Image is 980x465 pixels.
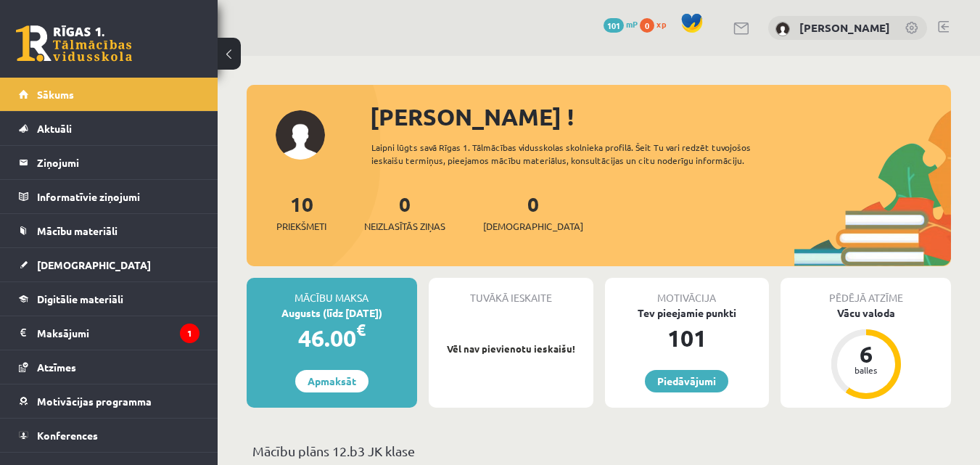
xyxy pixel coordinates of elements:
[19,214,199,247] a: Mācību materiāli
[364,219,445,234] span: Neizlasītās ziņas
[19,350,199,384] a: Atzīmes
[247,321,417,355] div: 46.00
[276,191,326,234] a: 10Priekšmeti
[626,18,638,30] span: mP
[37,258,151,271] span: [DEMOGRAPHIC_DATA]
[180,324,199,343] i: 1
[605,278,770,305] div: Motivācija
[37,316,199,350] legend: Maksājumi
[19,180,199,213] a: Informatīvie ziņojumi
[371,141,794,167] div: Laipni lūgts savā Rīgas 1. Tālmācības vidusskolas skolnieka profilā. Šeit Tu vari redzēt tuvojošo...
[37,88,74,101] span: Sākums
[247,278,417,305] div: Mācību maksa
[645,370,728,392] a: Piedāvājumi
[247,305,417,321] div: Augusts (līdz [DATE])
[37,122,72,135] span: Aktuāli
[640,18,654,33] span: 0
[844,366,888,374] div: balles
[19,78,199,111] a: Sākums
[19,384,199,418] a: Motivācijas programma
[252,441,945,461] p: Mācību plāns 12.b3 JK klase
[19,419,199,452] a: Konferences
[19,248,199,281] a: [DEMOGRAPHIC_DATA]
[356,319,366,340] span: €
[781,305,951,321] div: Vācu valoda
[605,321,770,355] div: 101
[295,370,368,392] a: Apmaksāt
[656,18,666,30] span: xp
[19,146,199,179] a: Ziņojumi
[436,342,586,356] p: Vēl nav pievienotu ieskaišu!
[781,278,951,305] div: Pēdējā atzīme
[604,18,624,33] span: 101
[37,361,76,374] span: Atzīmes
[37,429,98,442] span: Konferences
[276,219,326,234] span: Priekšmeti
[364,191,445,234] a: 0Neizlasītās ziņas
[799,20,890,35] a: [PERSON_NAME]
[429,278,593,305] div: Tuvākā ieskaite
[37,180,199,213] legend: Informatīvie ziņojumi
[37,395,152,408] span: Motivācijas programma
[844,342,888,366] div: 6
[19,316,199,350] a: Maksājumi1
[19,112,199,145] a: Aktuāli
[16,25,132,62] a: Rīgas 1. Tālmācības vidusskola
[605,305,770,321] div: Tev pieejamie punkti
[37,224,118,237] span: Mācību materiāli
[37,292,123,305] span: Digitālie materiāli
[604,18,638,30] a: 101 mP
[37,146,199,179] legend: Ziņojumi
[483,219,583,234] span: [DEMOGRAPHIC_DATA]
[781,305,951,401] a: Vācu valoda 6 balles
[483,191,583,234] a: 0[DEMOGRAPHIC_DATA]
[640,18,673,30] a: 0 xp
[19,282,199,316] a: Digitālie materiāli
[370,99,951,134] div: [PERSON_NAME] !
[775,22,790,36] img: Rita Stepanova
